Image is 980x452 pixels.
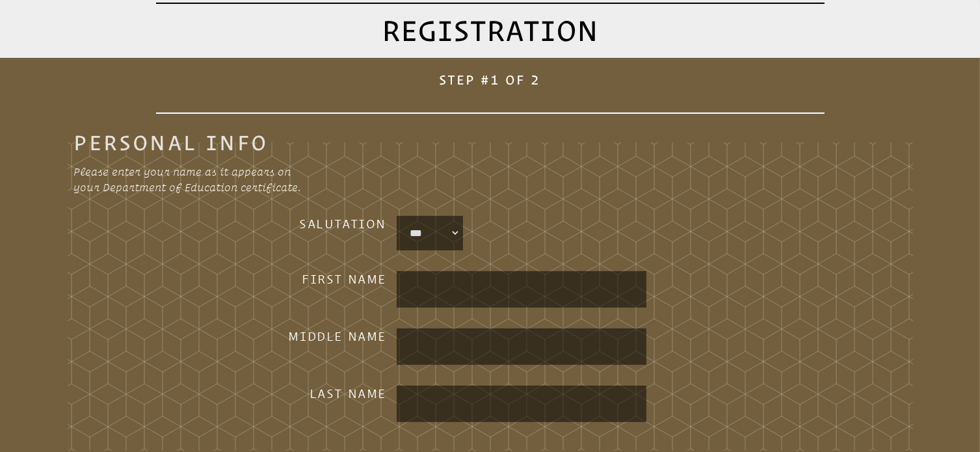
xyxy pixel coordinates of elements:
select: persons_salutation [399,219,460,248]
h3: Middle Name [178,328,386,344]
h1: Registration [156,3,825,58]
p: Please enter your name as it appears on your Department of Education certificate. [74,164,490,195]
h3: First Name [178,271,386,287]
h3: Last Name [178,386,386,401]
legend: Personal Info [74,135,269,150]
h3: Salutation [178,216,386,232]
h1: Step #1 of 2 [156,63,825,114]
